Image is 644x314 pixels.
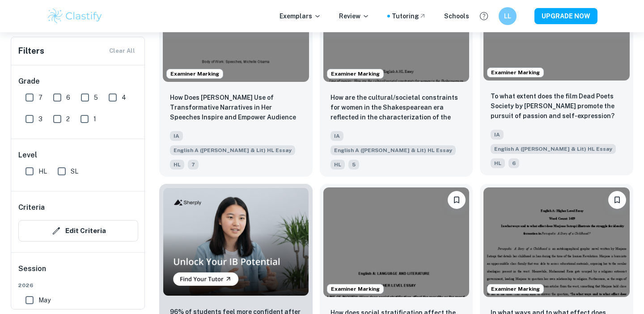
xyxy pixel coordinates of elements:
span: 4 [122,93,126,102]
h6: Grade [18,76,138,87]
span: 6 [66,93,70,102]
span: Examiner Marking [327,70,383,78]
span: IA [170,131,183,141]
button: Bookmark [608,191,626,209]
span: Examiner Marking [167,70,223,78]
h6: Level [18,150,138,161]
button: Bookmark [448,191,466,209]
span: Examiner Marking [327,285,383,293]
img: Clastify logo [47,7,103,25]
span: May [38,295,51,305]
span: IA [330,131,343,141]
p: Review [339,11,369,21]
h6: Filters [18,45,44,57]
a: Tutoring [392,11,426,21]
span: HL [491,158,505,168]
p: To what extent does the film Dead Poets Society by Peter Weir promote the pursuit of passion and ... [491,91,623,121]
span: Examiner Marking [487,68,543,76]
img: Thumbnail [163,187,309,296]
p: Exemplars [280,11,321,21]
p: How are the cultural/societal constraints for women in the Shakespearean era reflected in the cha... [330,93,462,123]
span: English A ([PERSON_NAME] & Lit) HL Essay [330,145,456,155]
span: HL [330,160,345,170]
span: 1 [93,114,96,124]
img: English A (Lang & Lit) HL Essay IA example thumbnail: How does social stratification affect th [323,187,470,297]
h6: Session [18,263,138,281]
span: SL [71,166,78,176]
h6: Criteria [18,202,45,213]
span: 2026 [18,281,138,289]
a: Schools [444,11,469,21]
span: 5 [348,160,359,170]
span: 2 [66,114,70,124]
span: English A ([PERSON_NAME] & Lit) HL Essay [170,145,295,155]
img: English A (Lang & Lit) HL Essay IA example thumbnail: In what ways and to what effect does Ma [483,187,630,297]
span: 3 [38,114,42,124]
span: Examiner Marking [487,285,543,293]
span: 5 [94,93,98,102]
span: 7 [38,93,42,102]
p: How Does Michelle Obama’s Use of Transformative Narratives in Her Speeches Inspire and Empower Au... [170,93,302,123]
h6: LL [503,11,513,21]
button: LL [499,7,517,25]
button: Edit Criteria [18,220,138,242]
span: IA [491,130,504,140]
button: UPGRADE NOW [534,8,597,24]
span: 7 [188,160,199,170]
span: English A ([PERSON_NAME] & Lit) HL Essay [491,144,616,154]
span: HL [38,166,47,176]
button: Help and Feedback [476,8,491,24]
span: HL [170,160,184,170]
span: 6 [508,158,519,168]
